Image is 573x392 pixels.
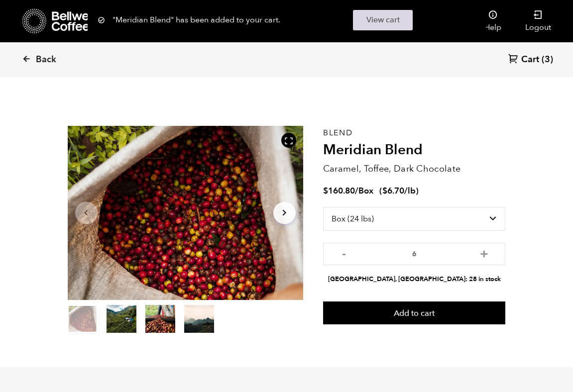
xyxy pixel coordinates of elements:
[521,54,539,66] span: Cart
[358,185,373,196] span: Box
[542,54,553,66] span: (3)
[323,162,506,176] p: Caramel, Toffee, Dark Chocolate
[382,185,387,196] span: $
[323,301,506,324] button: Add to cart
[98,10,476,30] div: "Meridian Blend" has been added to your cart.
[323,185,355,196] bdi: 160.80
[323,275,506,284] li: [GEOGRAPHIC_DATA], [GEOGRAPHIC_DATA]: 28 in stock
[382,185,404,196] bdi: 6.70
[355,185,358,196] span: /
[323,142,506,159] h2: Meridian Blend
[353,10,413,30] a: View cart
[478,248,490,258] button: +
[404,185,416,196] span: /lb
[36,54,56,66] span: Back
[323,185,328,196] span: $
[508,53,553,67] a: Cart (3)
[338,248,350,258] button: -
[379,185,419,196] span: ( )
